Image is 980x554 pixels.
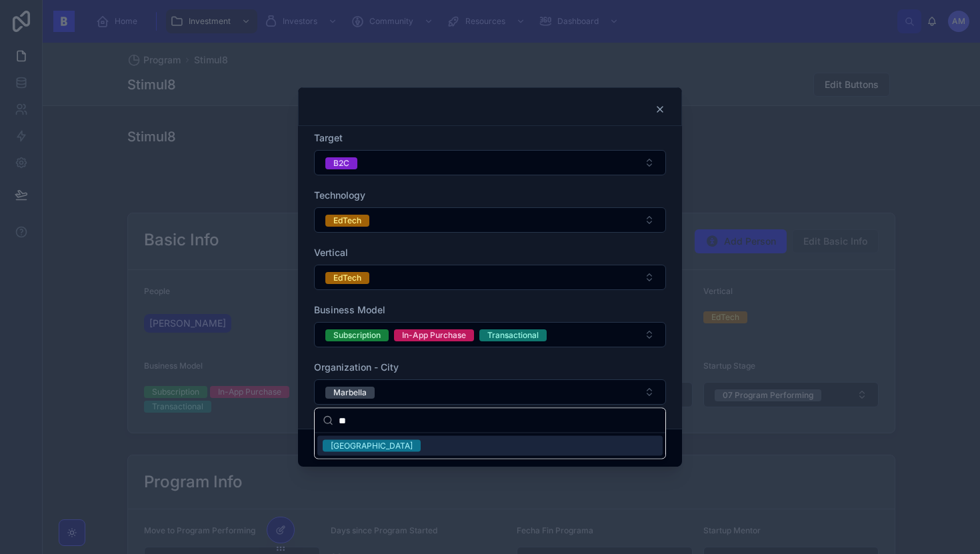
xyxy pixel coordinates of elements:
button: Select Button [314,207,666,233]
div: Marbella [333,387,367,399]
div: Transactional [487,329,539,341]
div: Subscription [333,329,381,341]
div: Suggestions [315,433,665,459]
button: Select Button [314,322,666,347]
span: Technology [314,189,365,201]
span: Target [314,132,343,143]
button: Unselect ED_TECH [325,271,369,284]
button: Select Button [314,150,666,175]
div: EdTech [333,272,361,284]
button: Unselect TRANSACTIONAL [479,328,547,341]
button: Select Button [314,265,666,290]
div: [GEOGRAPHIC_DATA] [331,440,413,452]
button: Select Button [314,379,666,405]
button: Unselect ED_TECH [325,213,369,227]
span: Vertical [314,247,348,258]
div: In-App Purchase [402,329,466,341]
button: Unselect IN_APP_PURCHASE [394,328,474,341]
div: EdTech [333,215,361,227]
div: B2C [333,157,349,169]
span: Business Model [314,304,385,315]
button: Unselect SUBSCRIPTION [325,328,389,341]
span: Organization - City [314,361,399,373]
